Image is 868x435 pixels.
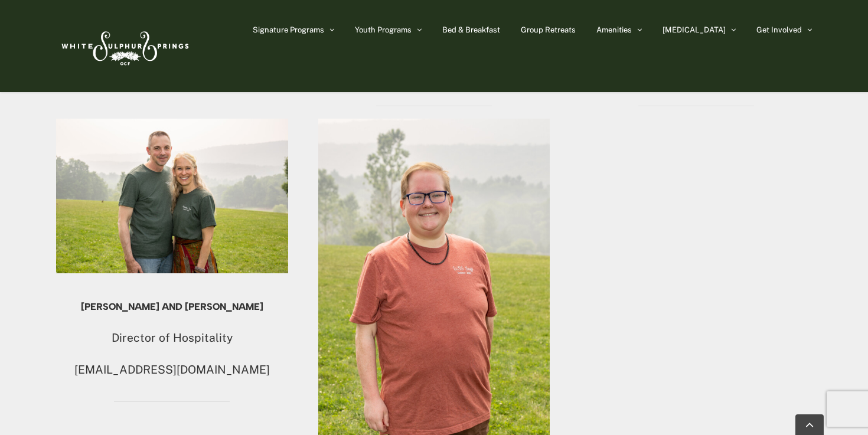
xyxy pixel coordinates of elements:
[355,26,412,34] span: Youth Programs
[56,360,288,380] p: [EMAIL_ADDRESS][DOMAIN_NAME]
[596,26,632,34] span: Amenities
[56,302,288,312] h5: [PERSON_NAME] and [PERSON_NAME]
[56,328,288,348] p: Director of Hospitality
[521,26,576,34] span: Group Retreats
[442,26,500,34] span: Bed & Breakfast
[663,26,726,34] span: [MEDICAL_DATA]
[56,18,192,74] img: White Sulphur Springs Logo
[56,119,288,273] img: 230629_3901
[756,26,802,34] span: Get Involved
[253,26,324,34] span: Signature Programs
